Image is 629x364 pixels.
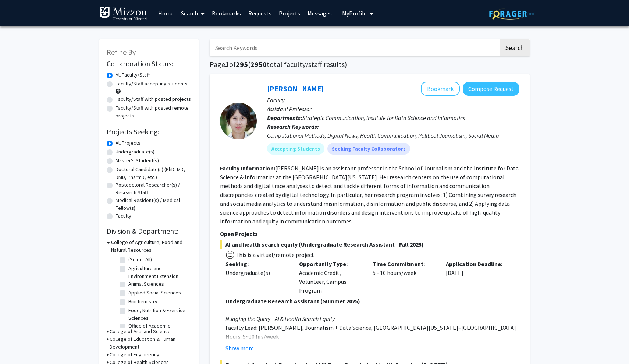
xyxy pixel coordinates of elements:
label: Faculty/Staff with posted projects [116,95,191,103]
button: Compose Request to Chau Tong [463,82,519,96]
p: Faculty [267,96,519,105]
span: Faculty Lead: [PERSON_NAME], Journalism + Data Science, [GEOGRAPHIC_DATA][US_STATE]–[GEOGRAPHIC_D... [225,324,516,331]
div: [DATE] [440,259,514,295]
mat-chip: Seeking Faculty Collaborators [327,143,410,155]
a: [PERSON_NAME] [267,84,324,93]
b: Research Keywords: [267,123,319,130]
a: Messages [304,0,335,26]
b: Faculty Information: [220,165,275,172]
div: Computational Methods, Digital News, Health Communication, Political Journalism, Social Media [267,131,519,140]
div: Academic Credit, Volunteer, Campus Program [294,259,367,295]
fg-read-more: [PERSON_NAME] is an assistant professor in the School of Journalism and the Institute for Data Sc... [220,165,519,225]
label: Faculty/Staff with posted remote projects [116,104,191,120]
h3: College of Agriculture, Food and Natural Resources [111,238,191,254]
em: Nudging the Query—AI & Health Search Equity [225,315,335,322]
div: Undergraduate(s) [225,268,288,277]
label: Master's Student(s) [116,157,159,165]
label: Medical Resident(s) / Medical Fellow(s) [116,197,191,212]
span: This is a virtual/remote project [235,251,314,258]
label: Office of Academic Programs [128,322,189,338]
a: Bookmarks [208,0,245,26]
img: ForagerOne Logo [489,8,535,20]
span: Strategic Communication, Institute for Data Science and Informatics [302,114,465,121]
p: Open Projects [220,229,519,238]
div: 5 - 10 hours/week [367,259,441,295]
button: Search [500,39,530,56]
p: Assistant Professor [267,105,519,113]
a: Projects [275,0,304,26]
label: Applied Social Sciences [128,289,181,297]
label: Faculty [116,212,131,220]
label: Doctoral Candidate(s) (PhD, MD, DMD, PharmD, etc.) [116,166,191,181]
h2: Projects Seeking: [107,127,191,136]
p: Seeking: [225,259,288,268]
span: 295 [236,60,248,69]
label: All Projects [116,139,141,147]
button: Show more [225,344,254,353]
input: Search Keywords [210,39,498,56]
button: Add Chau Tong to Bookmarks [421,82,460,96]
label: Food, Nutrition & Exercise Sciences [128,307,189,322]
p: Time Commitment: [373,259,435,268]
a: Requests [245,0,275,26]
span: AI and health search equity (Undergraduate Research Assistant - Fall 2025) [220,240,519,249]
a: Search [177,0,208,26]
a: Home [154,0,177,26]
label: All Faculty/Staff [116,71,150,79]
span: My Profile [342,10,367,17]
label: Postdoctoral Researcher(s) / Research Staff [116,181,191,197]
label: Animal Sciences [128,280,164,288]
img: University of Missouri Logo [99,7,147,21]
h2: Division & Department: [107,227,191,236]
h1: Page of ( total faculty/staff results) [210,60,530,69]
span: 1 [225,60,229,69]
strong: Undergraduate Research Assistant (Summer 2025) [225,297,360,305]
h3: College of Engineering [110,351,160,358]
h2: Collaboration Status: [107,59,191,68]
label: Faculty/Staff accepting students [116,80,188,88]
mat-chip: Accepting Students [267,143,324,155]
p: Application Deadline: [446,259,508,268]
label: Undergraduate(s) [116,148,154,156]
h3: College of Arts and Science [110,328,171,335]
span: 2950 [250,60,267,69]
label: Biochemistry [128,298,157,305]
p: Opportunity Type: [299,259,362,268]
label: Agriculture and Environment Extension [128,265,189,280]
label: (Select All) [128,256,152,264]
b: Departments: [267,114,302,121]
h3: College of Education & Human Development [110,335,191,351]
span: Refine By [107,47,136,57]
span: Hours: 5~10 hrs/week [225,333,279,340]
